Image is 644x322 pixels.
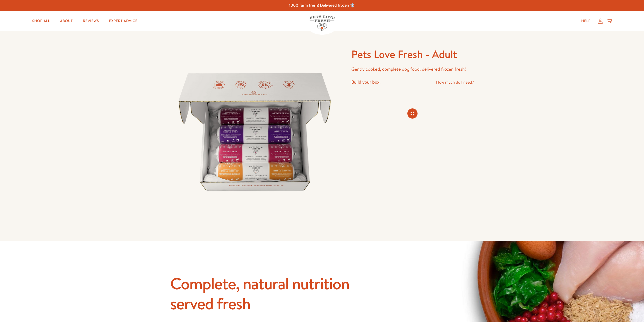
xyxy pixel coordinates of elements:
img: Pets Love Fresh [309,15,335,31]
a: How much do I need? [436,79,474,86]
a: Help [577,16,595,26]
a: Shop All [28,16,54,26]
svg: Connecting store [407,108,418,119]
p: Gently cooked, complete dog food, delivered frozen fresh! [351,65,474,73]
a: Expert Advice [105,16,141,26]
h4: Build your box: [351,79,381,85]
h2: Complete, natural nutrition served fresh [170,273,373,313]
img: Pets Love Fresh - Adult [170,47,339,217]
a: Reviews [79,16,103,26]
h1: Pets Love Fresh - Adult [351,47,474,61]
a: About [56,16,77,26]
